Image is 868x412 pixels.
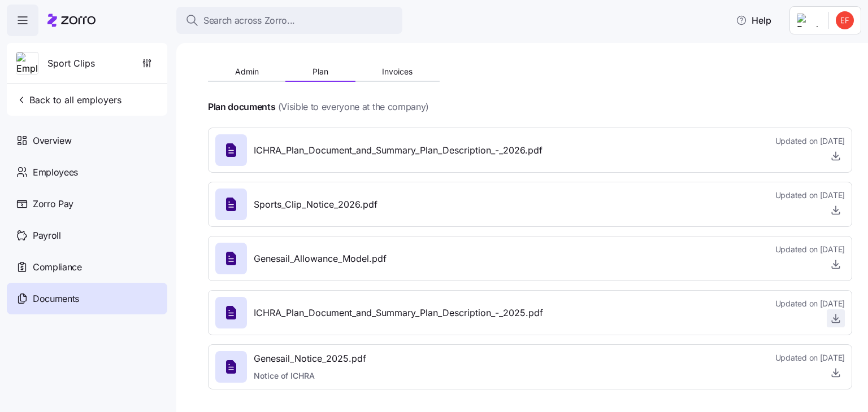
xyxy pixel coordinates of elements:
span: Employees [33,165,78,179]
span: Admin [235,68,259,76]
span: Invoices [382,68,413,76]
span: Sports_Clip_Notice_2026.pdf [254,198,377,212]
button: Search across Zorro... [176,7,402,34]
span: ICHRA_Plan_Document_and_Summary_Plan_Description_-_2025.pdf [254,306,543,320]
span: Genesail_Notice_2025.pdf [254,352,366,366]
img: Employer logo [16,52,38,75]
span: Plan [313,68,328,76]
a: Employees [7,156,167,188]
span: Updated on [DATE] [775,298,845,309]
span: (Visible to everyone at the company) [278,100,429,114]
a: Zorro Pay [7,188,167,220]
span: Updated on [DATE] [775,190,845,201]
img: b1fdba9072a1ccf32cfe294fbc063f4f [836,11,854,29]
span: ICHRA_Plan_Document_and_Summary_Plan_Description_-_2026.pdf [254,143,542,157]
span: Updated on [DATE] [775,244,845,255]
span: Notice of ICHRA [254,370,366,382]
h4: Plan documents [208,100,276,113]
a: Compliance [7,251,167,283]
img: Employer logo [797,14,819,27]
a: Payroll [7,220,167,251]
button: Back to all employers [11,89,126,111]
a: Overview [7,125,167,156]
span: Search across Zorro... [203,14,295,28]
a: Documents [7,283,167,314]
span: Updated on [DATE] [775,352,845,363]
span: Compliance [33,260,82,274]
span: Payroll [33,229,61,243]
span: Help [736,14,771,27]
span: Documents [33,292,79,306]
span: Back to all employers [16,93,121,107]
button: Help [727,9,780,32]
span: Sport Clips [47,56,95,71]
span: Zorro Pay [33,197,73,211]
span: Overview [33,134,71,148]
span: Genesail_Allowance_Model.pdf [254,252,387,266]
span: Updated on [DATE] [775,135,845,147]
